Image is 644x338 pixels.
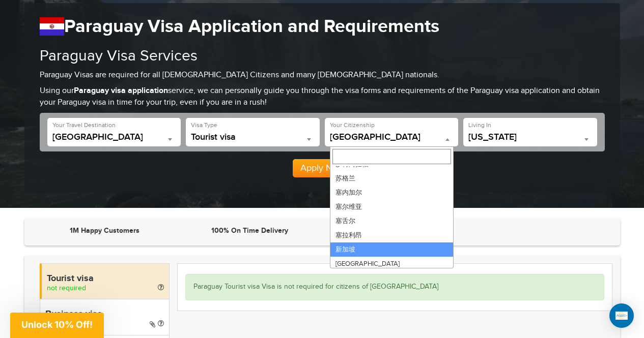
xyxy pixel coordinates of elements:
[40,16,605,38] h1: Paraguay Visa Application and Requirements
[330,132,454,142] span: United States
[52,121,116,130] label: Your Travel Destination
[330,121,375,130] label: Your Citizenship
[468,121,491,130] label: Living In
[470,226,610,238] iframe: Customer reviews powered by Trustpilot
[330,257,453,271] li: [GEOGRAPHIC_DATA]
[330,200,453,214] li: 塞尔维亚
[40,70,605,81] p: Paraguay Visas are required for all [DEMOGRAPHIC_DATA] Citizens and many [DEMOGRAPHIC_DATA] natio...
[191,132,315,146] span: Tourist visa
[191,132,315,142] span: Tourist visa
[47,274,164,284] h4: Tourist visa
[468,132,592,146] span: California
[211,226,288,235] strong: 100% On Time Delivery
[330,242,453,257] li: 新加坡
[330,214,453,228] li: 塞舌尔
[45,310,164,320] h4: Business visa
[330,186,453,200] li: 塞内加尔
[330,132,454,146] span: United States
[10,313,104,338] div: Unlock 10% Off!
[468,132,592,142] span: California
[293,159,352,177] button: Apply Now
[332,149,451,164] input: Search
[609,303,634,328] div: Open Intercom Messenger
[52,132,176,146] span: Paraguay
[40,48,605,65] h2: Paraguay Visa Services
[330,228,453,242] li: 塞拉利昂
[191,121,217,130] label: Visa Type
[70,226,139,235] strong: 1M Happy Customers
[21,319,93,330] span: Unlock 10% Off!
[185,274,604,300] div: Paraguay Tourist visa Visa is not required for citizens of [GEOGRAPHIC_DATA]
[52,132,176,142] span: Paraguay
[330,171,453,186] li: 苏格兰
[40,85,605,109] p: Using our service, we can personally guide you through the visa forms and requirements of the Par...
[74,86,168,96] strong: Paraguay visa application
[47,284,86,292] span: not required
